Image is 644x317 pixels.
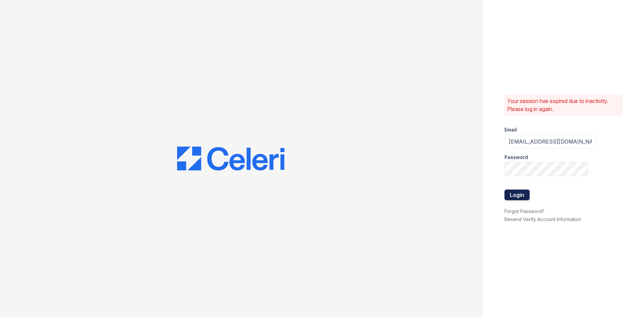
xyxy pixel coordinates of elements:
[177,147,284,171] img: CE_Logo_Blue-a8612792a0a2168367f1c8372b55b34899dd931a85d93a1a3d3e32e68fde9ad4.png
[504,190,530,200] button: Login
[504,216,581,222] a: Resend Verify Account Information
[504,154,528,161] label: Password
[504,126,517,133] label: Email
[507,97,620,113] p: Your session has expired due to inactivity. Please log in again.
[504,208,544,214] a: Forgot Password?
